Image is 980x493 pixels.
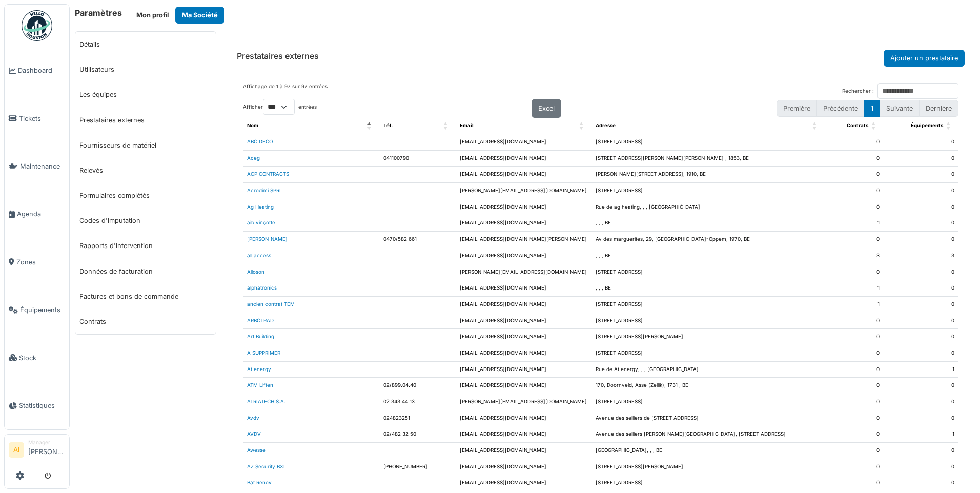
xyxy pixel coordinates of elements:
[825,134,884,151] td: 0
[538,105,555,112] span: Excel
[75,183,216,208] a: Formulaires complétés
[825,280,884,297] td: 1
[5,142,69,190] a: Maintenance
[75,82,216,107] a: Les équipes
[75,158,216,183] a: Relevés
[5,94,69,142] a: Tickets
[591,248,825,264] td: , , , BE
[456,329,591,345] td: [EMAIL_ADDRESS][DOMAIN_NAME]
[247,155,260,161] a: Aceg
[379,426,456,443] td: 02/482 32 50
[825,361,884,378] td: 0
[812,118,819,134] span: Adresse: Activate to sort
[75,8,122,18] h6: Paramètres
[456,264,591,280] td: [PERSON_NAME][EMAIL_ADDRESS][DOMAIN_NAME]
[456,167,591,183] td: [EMAIL_ADDRESS][DOMAIN_NAME]
[75,108,216,133] a: Prestataires externes
[456,345,591,361] td: [EMAIL_ADDRESS][DOMAIN_NAME]
[884,329,958,345] td: 0
[456,183,591,199] td: [PERSON_NAME][EMAIL_ADDRESS][DOMAIN_NAME]
[842,88,874,95] label: Rechercher :
[456,313,591,329] td: [EMAIL_ADDRESS][DOMAIN_NAME]
[591,264,825,280] td: [STREET_ADDRESS]
[379,410,456,426] td: 024823251
[591,394,825,410] td: [STREET_ADDRESS]
[16,257,65,267] span: Zones
[379,459,456,475] td: [PHONE_NUMBER]
[591,280,825,297] td: , , , BE
[456,150,591,167] td: [EMAIL_ADDRESS][DOMAIN_NAME]
[247,171,289,177] a: ACP CONTRACTS
[247,350,280,356] a: A SUPPRIMER
[28,439,65,446] div: Manager
[175,7,224,24] button: Ma Société
[456,280,591,297] td: [EMAIL_ADDRESS][DOMAIN_NAME]
[825,378,884,394] td: 0
[456,296,591,313] td: [EMAIL_ADDRESS][DOMAIN_NAME]
[5,286,69,334] a: Équipements
[591,215,825,232] td: , , , BE
[579,118,585,134] span: Email: Activate to sort
[591,361,825,378] td: Rue de At energy, , , [GEOGRAPHIC_DATA]
[884,378,958,394] td: 0
[456,394,591,410] td: [PERSON_NAME][EMAIL_ADDRESS][DOMAIN_NAME]
[247,253,271,258] a: all access
[825,475,884,491] td: 0
[247,366,271,372] a: At energy
[247,415,259,421] a: Avdv
[825,150,884,167] td: 0
[825,183,884,199] td: 0
[825,410,884,426] td: 0
[5,334,69,381] a: Stock
[9,439,65,463] a: AI Manager[PERSON_NAME]
[17,209,65,219] span: Agenda
[596,122,616,128] span: Adresse
[825,199,884,215] td: 0
[19,401,65,410] span: Statistiques
[19,353,65,363] span: Stock
[825,264,884,280] td: 0
[130,7,175,24] a: Mon profil
[591,475,825,491] td: [STREET_ADDRESS]
[884,248,958,264] td: 3
[247,480,272,485] a: Bat Renov
[591,296,825,313] td: [STREET_ADDRESS]
[777,100,958,117] nav: pagination
[825,248,884,264] td: 3
[456,459,591,475] td: [EMAIL_ADDRESS][DOMAIN_NAME]
[456,426,591,443] td: [EMAIL_ADDRESS][DOMAIN_NAME]
[864,100,880,117] button: 1
[884,183,958,199] td: 0
[591,378,825,394] td: 170, Doornveld, Asse (Zellik), 1731 , BE
[247,301,295,307] a: ancien contrat TEM
[75,259,216,284] a: Données de facturation
[443,118,450,134] span: Tél.: Activate to sort
[884,50,965,67] button: Ajouter un prestataire
[5,190,69,238] a: Agenda
[247,447,266,453] a: Awesse
[911,122,943,128] span: Équipements
[379,378,456,394] td: 02/899.04.40
[247,382,273,388] a: ATM Liften
[884,134,958,151] td: 0
[379,394,456,410] td: 02 343 44 13
[884,459,958,475] td: 0
[247,204,274,210] a: Ag Heating
[9,442,24,458] li: AI
[75,208,216,233] a: Codes d'imputation
[247,220,275,225] a: aib vinçotte
[247,122,258,128] span: Nom
[243,99,317,115] label: Afficher entrées
[20,305,65,315] span: Équipements
[884,426,958,443] td: 1
[591,167,825,183] td: [PERSON_NAME][STREET_ADDRESS], 1910, BE
[825,329,884,345] td: 0
[884,296,958,313] td: 0
[460,122,474,128] span: Email
[456,475,591,491] td: [EMAIL_ADDRESS][DOMAIN_NAME]
[591,134,825,151] td: [STREET_ADDRESS]
[75,284,216,309] a: Factures et bons de commande
[591,313,825,329] td: [STREET_ADDRESS]
[456,378,591,394] td: [EMAIL_ADDRESS][DOMAIN_NAME]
